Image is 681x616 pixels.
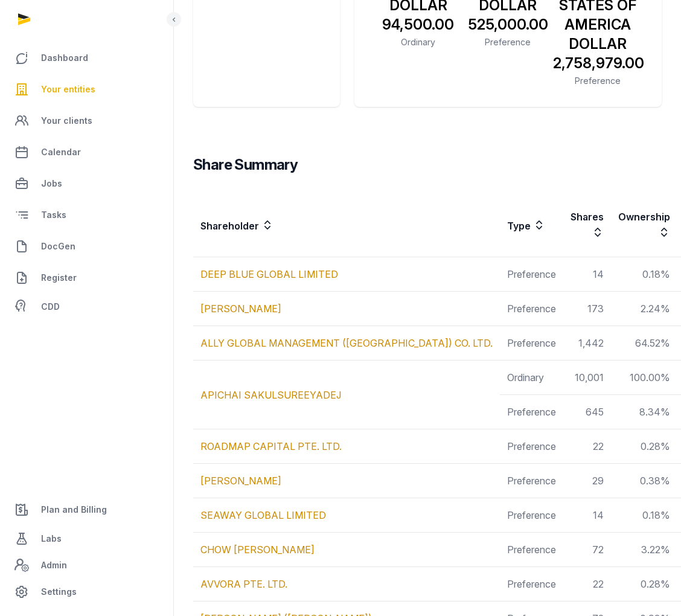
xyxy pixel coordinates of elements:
span: Calendar [41,145,81,159]
span: Tasks [41,208,66,222]
span: DocGen [41,239,75,254]
td: Preference [500,464,563,498]
td: Preference [500,395,563,429]
td: 1,442 [563,326,611,361]
a: Jobs [10,169,164,198]
span: Preference [575,75,621,86]
a: Admin [10,553,164,577]
span: CDD [41,300,60,314]
a: Dashboard [10,43,164,72]
td: 0.28% [611,567,677,602]
span: Preference [485,37,531,47]
a: CHOW [PERSON_NAME] [200,544,315,556]
td: 2.24% [611,292,677,326]
span: Ordinary [401,37,435,47]
td: 0.28% [611,429,677,464]
a: Plan and Billing [10,495,164,524]
th: Type [500,194,563,257]
td: 22 [563,567,611,602]
a: Settings [10,577,164,606]
td: 72 [563,533,611,567]
a: APICHAI SAKULSUREEYADEJ [200,389,341,401]
a: Calendar [10,138,164,167]
td: 0.38% [611,464,677,498]
a: Labs [10,524,164,553]
td: 14 [563,498,611,533]
a: CDD [10,295,164,319]
a: [PERSON_NAME] [200,303,281,315]
a: ALLY GLOBAL MANAGEMENT ([GEOGRAPHIC_DATA]) CO. LTD. [200,337,493,349]
a: Your clients [10,106,164,135]
td: Preference [500,429,563,464]
td: 645 [563,395,611,429]
span: Labs [41,531,62,546]
td: Ordinary [500,361,563,395]
td: 100.00% [611,361,677,395]
td: 3.22% [611,533,677,567]
td: 173 [563,292,611,326]
td: 22 [563,429,611,464]
td: 0.18% [611,498,677,533]
span: Register [41,271,77,285]
td: 14 [563,257,611,292]
th: Shares [563,194,611,257]
td: 10,001 [563,361,611,395]
a: DocGen [10,232,164,261]
td: Preference [500,292,563,326]
td: 64.52% [611,326,677,361]
th: Shareholder [193,194,500,257]
a: [PERSON_NAME] [200,475,281,487]
span: Plan and Billing [41,502,107,517]
a: ROADMAP CAPITAL PTE. LTD. [200,440,342,452]
td: Preference [500,257,563,292]
td: Preference [500,498,563,533]
a: Tasks [10,201,164,229]
a: AVVORA PTE. LTD. [200,578,287,590]
span: Dashboard [41,51,88,65]
a: Your entities [10,75,164,104]
td: 29 [563,464,611,498]
span: Your clients [41,114,92,128]
td: Preference [500,567,563,602]
a: SEAWAY GLOBAL LIMITED [200,509,326,521]
span: Admin [41,558,67,573]
a: DEEP BLUE GLOBAL LIMITED [200,268,338,280]
td: Preference [500,326,563,361]
span: Your entities [41,82,95,97]
span: Jobs [41,176,62,191]
td: 0.18% [611,257,677,292]
span: Settings [41,585,77,599]
td: 8.34% [611,395,677,429]
a: Register [10,263,164,292]
th: Ownership [611,194,677,257]
td: Preference [500,533,563,567]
